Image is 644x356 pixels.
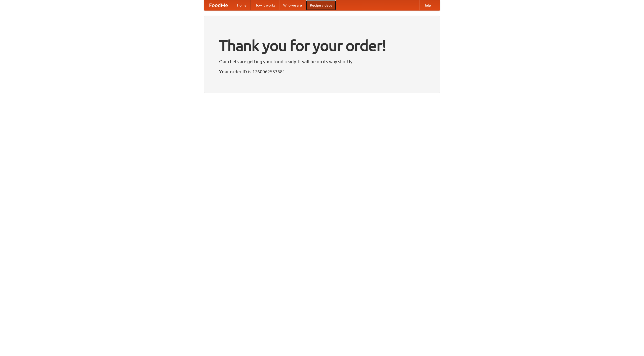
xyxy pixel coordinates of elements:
p: Our chefs are getting your food ready. It will be on its way shortly. [219,58,425,65]
a: Home [233,0,251,10]
a: Who we are [279,0,306,10]
a: Help [419,0,435,10]
h1: Thank you for your order! [219,33,425,58]
p: Your order ID is 1760062553681. [219,68,425,75]
a: How it works [251,0,279,10]
a: Recipe videos [306,0,336,10]
a: FoodMe [204,0,233,10]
